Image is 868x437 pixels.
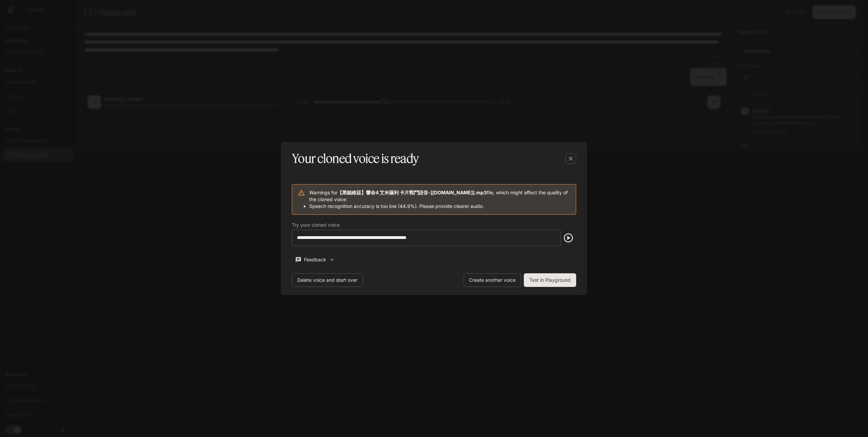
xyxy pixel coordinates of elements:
p: Try your cloned voice [292,223,340,227]
li: Speech recognition accuracy is too low (44.9%). Please provide clearer audio. [309,203,570,210]
button: Test in Playground [524,273,576,287]
button: Create another voice [464,273,521,287]
button: Feedback [292,254,338,265]
b: 【黑貓維茲】響命4 艾米薩利 卡片戰鬥語音-[[DOMAIN_NAME]].mp3 [337,190,487,195]
div: Warnings for file, which might affect the quality of the cloned voice: [309,187,570,212]
h5: Your cloned voice is ready [292,150,419,167]
button: Delete voice and start over [292,273,363,287]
